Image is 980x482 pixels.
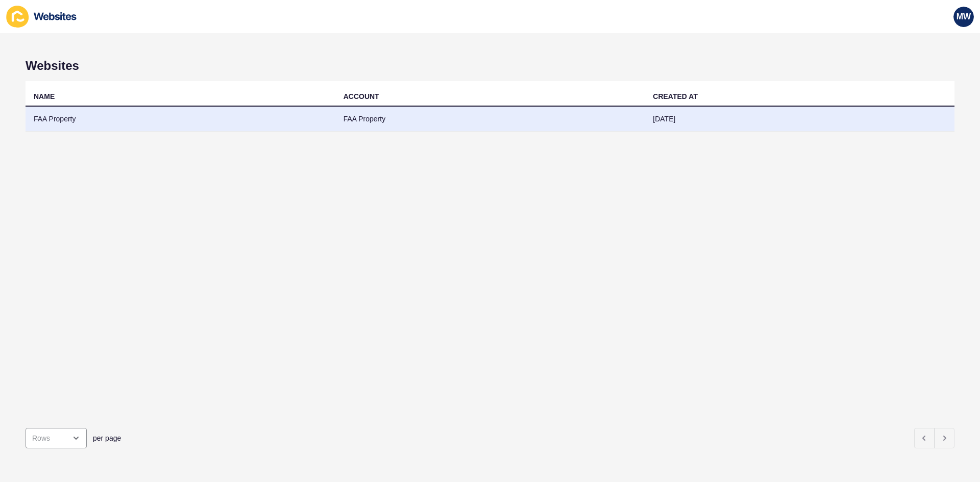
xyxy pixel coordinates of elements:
td: [DATE] [645,107,954,132]
span: MW [957,12,971,22]
div: open menu [26,428,87,448]
div: NAME [34,91,55,102]
td: FAA Property [335,107,645,132]
div: ACCOUNT [344,91,379,102]
span: per page [93,433,121,443]
div: CREATED AT [653,91,698,102]
td: FAA Property [26,107,335,132]
h1: Websites [26,59,954,73]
